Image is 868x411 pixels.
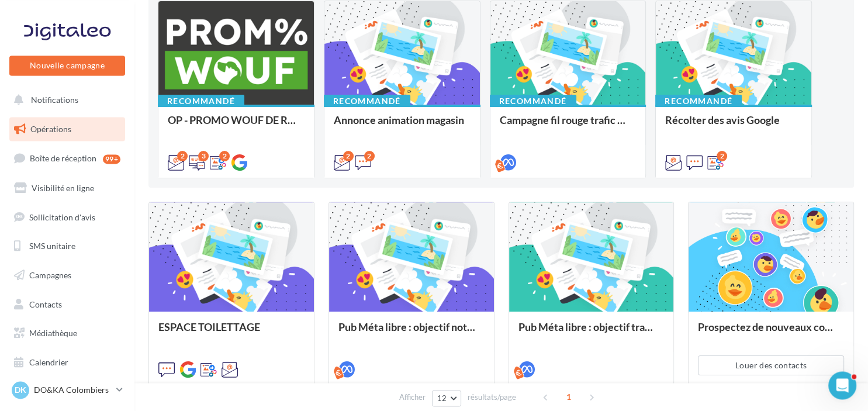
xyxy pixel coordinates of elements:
[364,151,375,161] div: 2
[717,151,727,161] div: 2
[7,350,127,375] a: Calendrier
[103,154,120,164] div: 99+
[219,151,230,161] div: 2
[158,321,305,344] div: ESPACE TOILETTAGE
[518,321,665,344] div: Pub Méta libre : objectif trafic magasin
[655,95,742,108] div: Recommandé
[29,270,71,280] span: Campagnes
[9,56,125,75] button: Nouvelle campagne
[29,357,68,367] span: Calendrier
[29,328,77,338] span: Médiathèque
[7,263,127,288] a: Campagnes
[500,114,637,137] div: Campagne fil rouge trafic magasin
[30,124,71,134] span: Opérations
[698,355,844,375] button: Louer des contacts
[698,321,844,344] div: Prospectez de nouveaux contacts
[7,292,127,317] a: Contacts
[490,95,576,108] div: Recommandé
[7,146,127,171] a: Boîte de réception99+
[158,95,244,108] div: Recommandé
[334,114,471,137] div: Annonce animation magasin
[432,390,462,406] button: 12
[7,234,127,258] a: SMS unitaire
[828,371,856,399] iframe: Intercom live chat
[7,88,123,112] button: Notifications
[7,321,127,346] a: Médiathèque
[32,183,94,193] span: Visibilité en ligne
[324,95,410,108] div: Recommandé
[437,393,447,403] span: 12
[468,392,516,403] span: résultats/page
[168,114,305,137] div: OP - PROMO WOUF DE RENTREE
[29,212,95,222] span: Sollicitation d'avis
[29,299,62,309] span: Contacts
[31,95,78,105] span: Notifications
[559,388,578,406] span: 1
[343,151,354,161] div: 2
[7,176,127,201] a: Visibilité en ligne
[30,153,96,163] span: Boîte de réception
[198,151,209,161] div: 3
[177,151,188,161] div: 2
[7,205,127,230] a: Sollicitation d'avis
[399,392,426,403] span: Afficher
[34,384,112,396] p: DO&KA Colombiers
[7,117,127,141] a: Opérations
[15,384,26,396] span: DK
[338,321,485,344] div: Pub Méta libre : objectif notoriété
[665,114,802,137] div: Récolter des avis Google
[29,241,75,251] span: SMS unitaire
[9,379,125,401] a: DK DO&KA Colombiers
